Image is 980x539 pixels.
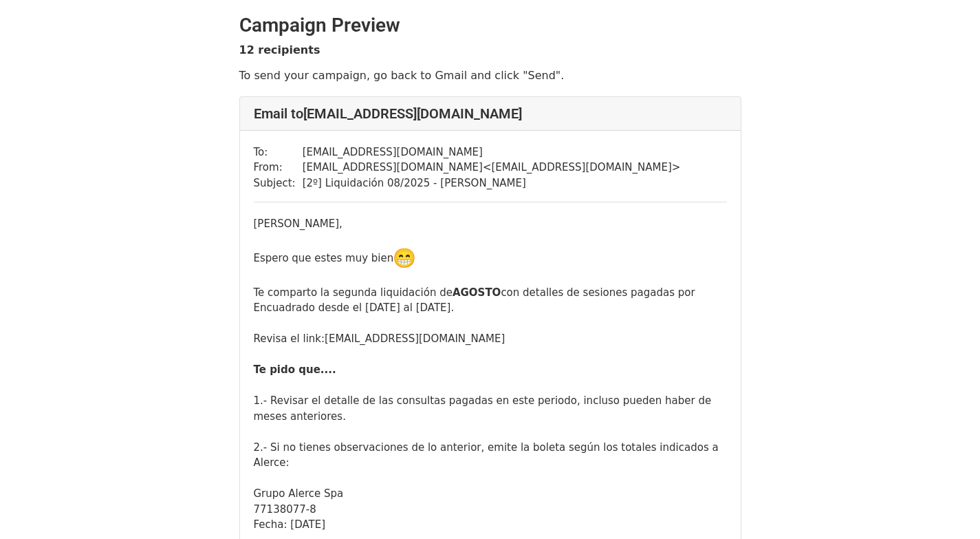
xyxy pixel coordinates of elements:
h2: Campaign Preview [239,14,741,37]
img: 😁 [393,247,415,269]
div: 77138077-8 [254,502,727,518]
td: Subject: [254,176,303,191]
div: [PERSON_NAME], [254,216,727,232]
div: 1.- Revisar el detalle de las consultas pagadas en este periodo, incluso pueden haber de meses an... [254,393,727,424]
div: Grupo Alerce Spa [254,486,727,502]
strong: 12 recipients [239,43,320,56]
td: [2º] Liquidación 08/2025 - [PERSON_NAME] [303,176,681,191]
b: AGOSTO [453,286,501,299]
b: Te pido que.... [254,363,336,376]
div: Espero que estes muy bien [254,247,727,269]
p: To send your campaign, go back to Gmail and click "Send". [239,68,741,83]
h4: Email to [EMAIL_ADDRESS][DOMAIN_NAME] [254,105,727,122]
td: From: [254,160,303,176]
td: To: [254,145,303,160]
div: Fecha: [DATE] [254,517,727,533]
div: 2.- Si no tienes observaciones de lo anterior, emite la boleta según los totales indicados a Alerce: [254,440,727,471]
div: Te comparto la segunda liquidación de con detalles de sesiones pagadas por Encuadrado desde el [D... [254,285,727,316]
td: [EMAIL_ADDRESS][DOMAIN_NAME] < [EMAIL_ADDRESS][DOMAIN_NAME] > [303,160,681,176]
div: Revisa el link: [EMAIL_ADDRESS][DOMAIN_NAME] [254,331,727,347]
td: [EMAIL_ADDRESS][DOMAIN_NAME] [303,145,681,160]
